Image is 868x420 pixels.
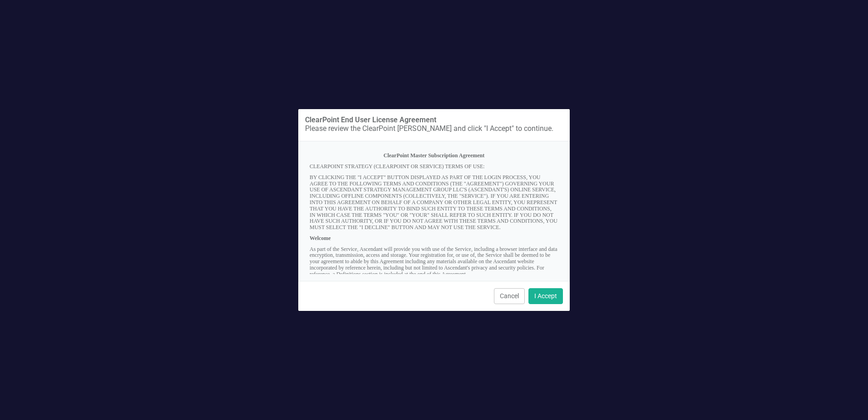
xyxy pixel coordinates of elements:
p: CLEARPOINT STRATEGY (CLEARPOINT OR SERVICE) TERMS OF USE: [310,164,558,170]
p: As part of the Service, Ascendant will provide you with use of the Service, including a browser i... [310,246,558,278]
button: Cancel [494,288,525,304]
button: I Accept [528,288,563,304]
strong: Welcome [310,235,331,241]
p: BY CLICKING THE "I ACCEPT" BUTTON DISPLAYED AS PART OF THE LOGIN PROCESS, YOU AGREE TO THE FOLLOW... [310,175,558,231]
div: ClearPoint End User License Agreement [305,116,553,124]
div: Please review the ClearPoint [PERSON_NAME] and click "I Accept" to continue. [305,116,553,134]
strong: ClearPoint Master Subscription Agreement [384,152,485,159]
